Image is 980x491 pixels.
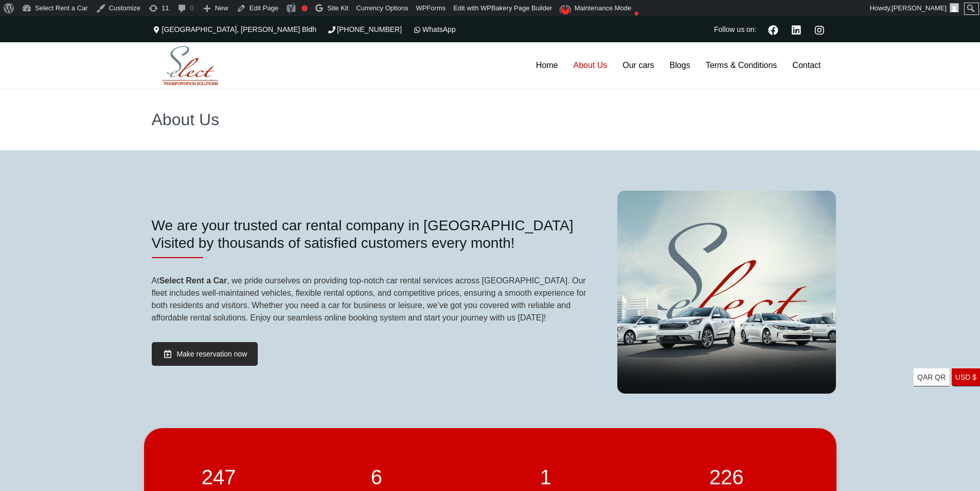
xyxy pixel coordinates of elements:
[327,4,348,12] span: Site Kit
[412,25,456,33] a: WhatsApp
[914,368,949,386] a: QAR QR
[154,44,226,88] img: Select Rent a Car
[327,25,402,33] a: [PHONE_NUMBER]
[560,5,573,14] img: Maintenance mode is disabled
[631,3,642,11] i: ●
[788,24,806,35] a: Linkedin
[528,42,566,89] a: Home
[892,4,947,12] span: [PERSON_NAME]
[698,42,785,89] a: Terms & Conditions
[202,469,313,485] div: 247
[952,368,980,386] a: USD $
[301,5,308,11] div: Focus keyphrase not set
[565,42,615,89] a: About Us
[662,42,698,89] a: Blogs
[371,469,483,485] div: 6
[711,16,759,42] li: Follow us on:
[811,24,829,35] a: Instagram
[540,469,652,485] div: 1
[152,111,829,128] h1: About Us
[152,16,322,42] div: [GEOGRAPHIC_DATA], [PERSON_NAME] Bldh
[709,469,821,485] div: 226
[615,42,662,89] a: Our cars
[785,42,828,89] a: Contact
[764,24,782,35] a: Facebook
